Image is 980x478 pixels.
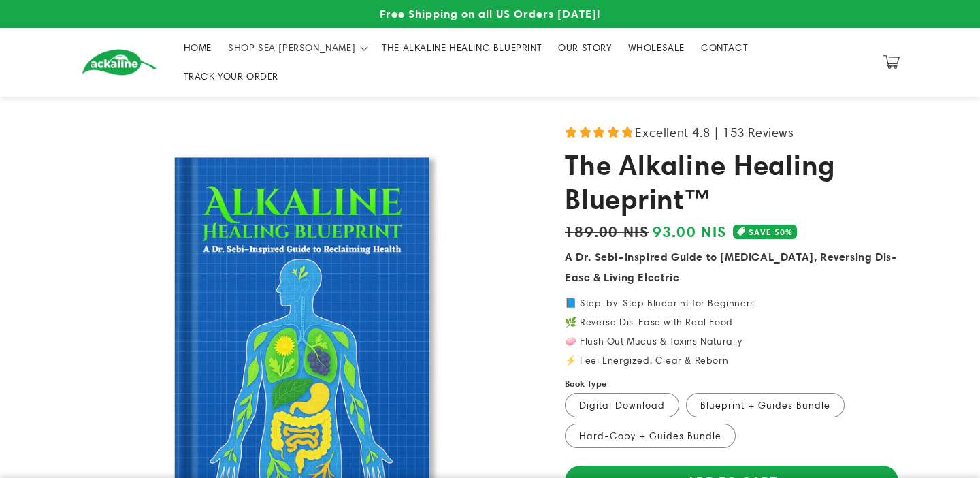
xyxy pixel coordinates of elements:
[565,250,896,284] strong: A Dr. Sebi–Inspired Guide to [MEDICAL_DATA], Reversing Dis-Ease & Living Electric
[380,7,600,20] span: Free Shipping on all US Orders [DATE]!
[565,377,607,391] label: Book Type
[550,33,619,62] a: OUR STORY
[382,42,542,54] span: THE ALKALINE HEALING BLUEPRINT
[693,33,756,62] a: CONTACT
[653,220,727,243] span: 93.00 NIS
[220,33,374,62] summary: SHOP SEA [PERSON_NAME]
[749,225,793,239] span: SAVE 50%
[565,148,898,217] h1: The Alkaline Healing Blueprint™
[686,393,845,417] label: Blueprint + Guides Bundle
[565,393,679,417] label: Digital Download
[374,33,550,62] a: THE ALKALINE HEALING BLUEPRINT
[565,298,898,365] p: 📘 Step-by-Step Blueprint for Beginners 🌿 Reverse Dis-Ease with Real Food 🧼 Flush Out Mucus & Toxi...
[620,33,693,62] a: WHOLESALE
[565,424,736,448] label: Hard-Copy + Guides Bundle
[701,42,748,54] span: CONTACT
[628,42,685,54] span: WHOLESALE
[184,70,279,82] span: TRACK YOUR ORDER
[82,49,157,76] img: Ackaline
[558,42,611,54] span: OUR STORY
[635,121,794,144] span: Excellent 4.8 | 153 Reviews
[176,62,287,91] a: TRACK YOUR ORDER
[176,33,220,62] a: HOME
[184,42,212,54] span: HOME
[565,220,649,242] s: 189.00 NIS
[228,42,355,54] span: SHOP SEA [PERSON_NAME]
